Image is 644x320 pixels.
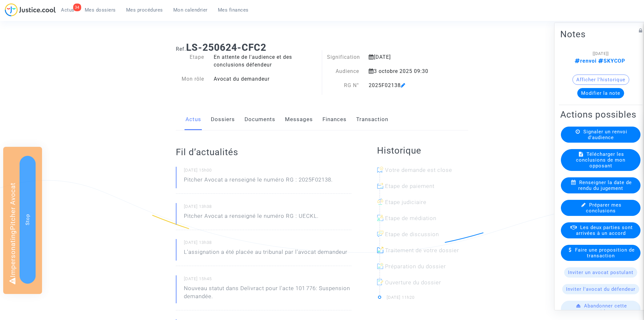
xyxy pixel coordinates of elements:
div: Etape [171,53,209,69]
span: Renseigner la date de rendu du jugement [578,180,632,191]
a: 34Actus [56,5,80,15]
span: Mes dossiers [85,7,116,13]
span: Faire une proposition de transaction [575,247,635,259]
span: Télécharger les conclusions de mon opposant [576,151,625,169]
a: Finances [322,109,347,130]
p: Pitcher Avocat a renseigné le numéro RG : UECKL. [184,212,319,223]
div: Audience [322,67,364,75]
h2: Historique [377,145,468,156]
h2: Fil d’actualités [176,147,351,158]
button: Modifier la note [577,88,624,98]
div: Signification [322,53,364,61]
p: Pitcher Avocat a renseigné le numéro RG : 2025F02138. [184,176,333,187]
small: [DATE] 13h38 [184,204,351,212]
a: Messages [285,109,313,130]
a: Dossiers [211,109,235,130]
h2: Notes [560,29,641,40]
small: [DATE] 15h45 [184,276,351,284]
div: Avocat du demandeur [209,75,322,83]
span: SKYCOP [597,58,625,64]
a: Transaction [356,109,388,130]
span: Ref. [176,46,186,52]
span: Stop [25,214,30,225]
a: Mes procédures [121,5,168,15]
a: Mes dossiers [80,5,121,15]
a: Documents [245,109,275,130]
div: 2025F02138 [364,82,448,89]
span: renvoi [575,58,597,64]
small: [DATE] 13h38 [184,240,351,248]
p: L'assignation a été placée au tribunal par l'avocat demandeur [184,248,348,259]
span: Signaler un renvoi d'audience [583,129,627,140]
div: 34 [73,4,81,11]
div: En attente de l'audience et des conclusions défendeur [209,53,322,69]
span: Mes procédures [126,7,163,13]
div: Mon rôle [171,75,209,83]
div: [DATE] [364,53,448,61]
span: Mes finances [218,7,249,13]
div: Impersonating [3,147,42,294]
div: RG N° [322,82,364,89]
span: Inviter l'avocat du défendeur [566,286,635,292]
img: jc-logo.svg [5,3,56,16]
span: Votre demande est close [385,167,452,173]
button: Afficher l'historique [572,75,629,85]
span: Les deux parties sont arrivées à un accord [576,225,633,236]
span: [[DATE]] [593,51,609,56]
a: Mes finances [213,5,254,15]
span: Abandonner cette procédure [584,303,627,315]
span: Inviter un avocat postulant [568,270,633,275]
span: Actus [61,7,74,13]
small: [DATE] 15h00 [184,167,351,176]
p: Nouveau statut dans Delivract pour l'acte 101 776: Suspension demandée. [184,284,351,304]
a: Actus [185,109,201,130]
b: LS-250624-CFC2 [186,42,266,53]
a: Mon calendrier [168,5,213,15]
h2: Actions possibles [560,109,641,120]
span: Préparer mes conclusions [586,202,622,214]
button: Stop [20,156,36,284]
span: Mon calendrier [173,7,208,13]
div: 3 octobre 2025 09:30 [364,67,448,75]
